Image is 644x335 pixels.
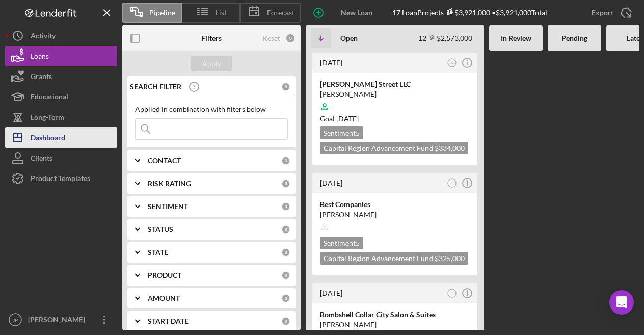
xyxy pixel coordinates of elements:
[31,168,90,191] div: Product Templates
[31,25,56,48] div: Activity
[191,56,232,71] button: Apply
[561,34,587,42] b: Pending
[281,156,290,165] div: 0
[216,9,227,17] span: List
[148,225,173,234] b: STATUS
[148,317,189,325] b: START DATE
[306,3,392,23] button: New Loan Project
[281,271,290,280] div: 0
[149,9,175,17] span: Pipeline
[31,46,49,69] div: Loans
[12,317,18,323] text: JP
[25,310,92,332] div: [PERSON_NAME]
[320,89,470,99] div: [PERSON_NAME]
[581,3,639,23] button: Export
[320,142,468,154] div: Capital Region Advancement Fund
[5,107,117,127] button: Long-Term
[281,179,290,188] div: 0
[320,178,342,187] time: 2025-07-09 10:32
[320,79,470,89] div: [PERSON_NAME] Street LLC
[31,148,52,171] div: Clients
[5,310,117,330] button: JP[PERSON_NAME]
[445,176,459,190] button: JL
[450,291,454,295] text: JL
[445,56,459,70] button: JL
[281,294,290,303] div: 0
[311,171,479,276] a: [DATE]JLBest Companies[PERSON_NAME]Sentiment5Capital Region Advancement Fund $325,000
[450,181,454,185] text: JL
[5,66,117,87] button: Grants
[320,210,470,220] div: [PERSON_NAME]
[5,87,117,107] button: Educational
[135,105,288,113] div: Applied in combination with filters below
[148,157,181,165] b: CONTACT
[320,199,470,210] div: Best Companies
[627,34,640,42] b: Late
[5,46,117,66] button: Loans
[609,290,634,315] div: Open Intercom Messenger
[418,34,472,42] div: 12 $2,573,000
[320,289,342,297] time: 2025-05-06 15:53
[148,248,168,256] b: STATE
[31,127,65,150] div: Dashboard
[201,34,222,42] b: Filters
[445,287,459,300] button: JL
[31,107,64,130] div: Long-Term
[501,34,531,42] b: In Review
[336,114,359,123] time: 08/31/2025
[281,82,290,91] div: 0
[148,179,191,188] b: RISK RATING
[263,34,280,42] div: Reset
[281,202,290,211] div: 0
[281,225,290,234] div: 0
[450,61,454,64] text: JL
[148,202,188,211] b: SENTIMENT
[281,317,290,326] div: 0
[320,114,359,123] span: Goal
[31,87,68,110] div: Educational
[592,3,613,23] div: Export
[340,34,358,42] b: Open
[320,58,342,67] time: 2025-08-15 11:50
[5,168,117,189] button: Product Templates
[435,144,465,152] span: $334,000
[281,248,290,257] div: 0
[148,271,181,279] b: PRODUCT
[5,25,117,46] button: Activity
[285,33,296,43] div: 0
[392,8,547,17] div: 17 Loan Projects • $3,921,000 Total
[320,252,468,265] div: Capital Region Advancement Fund
[331,3,382,23] div: New Loan Project
[320,310,470,320] div: Bombshell Collar City Salon & Suites
[320,237,363,249] div: Sentiment 5
[5,127,117,148] button: Dashboard
[130,83,181,91] b: SEARCH FILTER
[435,254,465,263] span: $325,000
[202,56,221,71] div: Apply
[5,148,117,168] button: Clients
[148,294,180,302] b: AMOUNT
[31,66,52,89] div: Grants
[320,320,470,330] div: [PERSON_NAME]
[444,8,490,17] div: $3,921,000
[267,9,294,17] span: Forecast
[320,126,363,139] div: Sentiment 5
[311,51,479,166] a: [DATE]JL[PERSON_NAME] Street LLC[PERSON_NAME]Goal [DATE]Sentiment5Capital Region Advancement Fund...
